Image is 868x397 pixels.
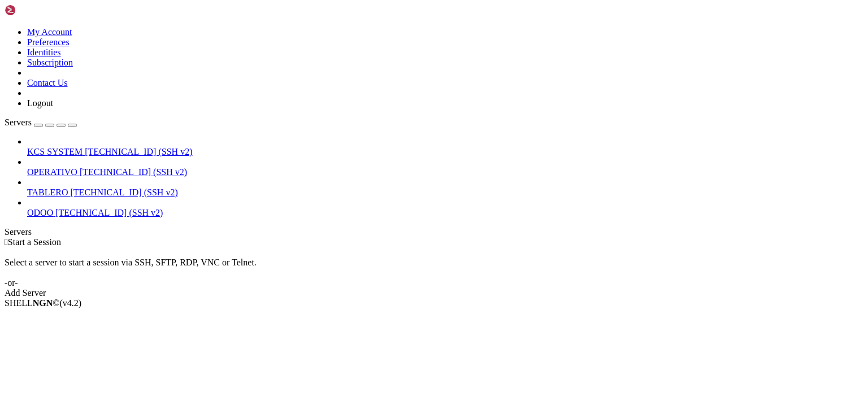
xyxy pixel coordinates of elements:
a: Logout [27,98,53,108]
a: TABLERO [TECHNICAL_ID] (SSH v2) [27,187,863,198]
span: KCS SYSTEM [27,147,83,156]
a: Identities [27,47,61,57]
a: Servers [5,117,77,127]
li: TABLERO [TECHNICAL_ID] (SSH v2) [27,177,863,198]
div: Select a server to start a session via SSH, SFTP, RDP, VNC or Telnet. -or- [5,247,863,288]
span: [TECHNICAL_ID] (SSH v2) [80,167,187,177]
a: Contact Us [27,78,68,88]
li: KCS SYSTEM [TECHNICAL_ID] (SSH v2) [27,137,863,157]
div: Servers [5,227,863,237]
a: KCS SYSTEM [TECHNICAL_ID] (SSH v2) [27,147,863,157]
span: Servers [5,117,32,127]
span:  [5,237,8,247]
a: ODOO [TECHNICAL_ID] (SSH v2) [27,208,863,218]
li: ODOO [TECHNICAL_ID] (SSH v2) [27,198,863,218]
span: SHELL © [5,298,81,308]
b: NGN [33,298,53,308]
div: Add Server [5,288,863,298]
span: 4.2.0 [60,298,82,308]
span: Start a Session [8,237,61,247]
a: Subscription [27,58,73,67]
span: [TECHNICAL_ID] (SSH v2) [55,208,163,217]
img: Shellngn [5,5,70,16]
a: OPERATIVO [TECHNICAL_ID] (SSH v2) [27,167,863,177]
span: TABLERO [27,187,68,197]
a: Preferences [27,37,70,47]
li: OPERATIVO [TECHNICAL_ID] (SSH v2) [27,157,863,177]
span: [TECHNICAL_ID] (SSH v2) [85,147,192,156]
span: [TECHNICAL_ID] (SSH v2) [71,187,178,197]
a: My Account [27,27,72,37]
span: OPERATIVO [27,167,77,177]
span: ODOO [27,208,53,217]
